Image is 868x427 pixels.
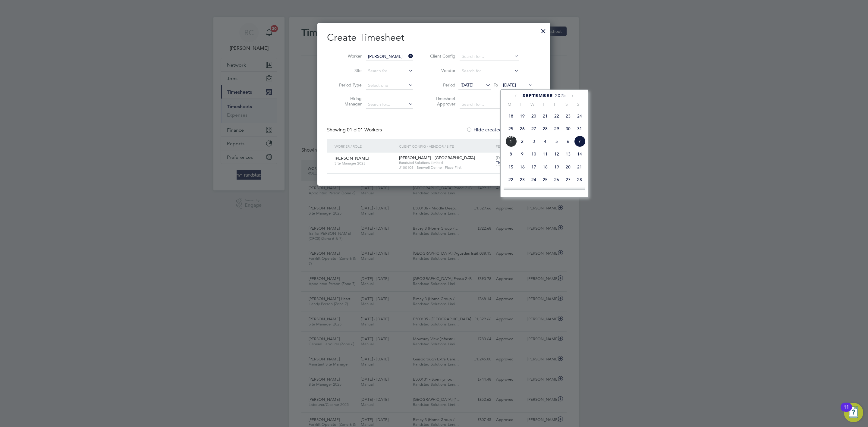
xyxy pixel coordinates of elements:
label: Site [335,68,362,73]
span: 8 [505,148,517,160]
input: Search for... [366,100,413,109]
input: Search for... [460,100,519,109]
div: Client Config / Vendor / Site [398,139,494,153]
span: 10 [528,148,539,160]
span: F [549,102,561,107]
input: Search for... [460,52,519,61]
span: 3 [528,136,539,147]
label: Vendor [428,68,455,73]
span: 27 [528,123,539,134]
label: Hide created timesheets [466,127,527,133]
span: 24 [574,110,585,122]
span: 23 [517,174,528,185]
label: Client Config [428,53,455,59]
label: Period [428,82,455,88]
span: 28 [539,123,551,134]
span: 5 [551,136,562,147]
span: 2025 [555,93,566,98]
span: T [538,102,549,107]
label: Timesheet Approver [428,96,455,107]
span: W [527,102,538,107]
span: [DATE] - [DATE] [496,155,524,160]
span: 01 Workers [347,127,382,133]
span: 11 [539,148,551,160]
label: Period Type [335,82,362,88]
label: Worker [335,53,362,59]
div: Showing [327,127,383,133]
label: Hiring Manager [335,96,362,107]
span: 12 [551,148,562,160]
span: 29 [505,187,517,198]
span: Sep [505,136,517,139]
span: T [515,102,527,107]
span: 14 [574,148,585,160]
span: 22 [505,174,517,185]
span: 20 [562,161,574,173]
span: S [561,102,572,107]
span: 7 [574,136,585,147]
span: 9 [517,148,528,160]
span: 25 [539,174,551,185]
span: 01 of [347,127,358,133]
span: 23 [562,110,574,122]
input: Search for... [460,67,519,75]
input: Search for... [366,52,413,61]
span: 30 [562,123,574,134]
span: 31 [574,123,585,134]
span: 6 [562,136,574,147]
span: 19 [517,110,528,122]
span: 4 [539,136,551,147]
span: 24 [528,174,539,185]
span: J100106 - Benwell Denne - Place First [399,165,493,170]
span: 21 [574,161,585,173]
span: 15 [505,161,517,173]
span: 16 [517,161,528,173]
span: 26 [517,123,528,134]
span: 29 [551,123,562,134]
span: 28 [574,174,585,185]
span: 2 [517,136,528,147]
span: 26 [551,174,562,185]
span: [PERSON_NAME] [335,155,369,161]
h2: Create Timesheet [327,31,541,44]
span: 19 [551,161,562,173]
span: Timesheet created [496,160,529,165]
span: September [523,93,553,98]
span: S [572,102,584,107]
span: 22 [551,110,562,122]
span: 17 [528,161,539,173]
input: Search for... [366,67,413,75]
span: Site Manager 2025 [335,161,395,166]
span: 30 [517,187,528,198]
span: 18 [505,110,517,122]
div: Worker / Role [333,139,398,153]
div: 11 [844,407,849,415]
span: 27 [562,174,574,185]
span: Randstad Solutions Limited [399,160,493,165]
input: Select one [366,81,413,90]
span: 18 [539,161,551,173]
span: 1 [505,136,517,147]
span: 13 [562,148,574,160]
span: [DATE] [503,82,516,88]
span: M [504,102,515,107]
span: 25 [505,123,517,134]
span: [PERSON_NAME] - [GEOGRAPHIC_DATA] [399,155,475,160]
span: [DATE] [461,82,473,88]
div: Period [494,139,535,153]
span: 21 [539,110,551,122]
span: To [492,81,500,89]
span: 20 [528,110,539,122]
button: Open Resource Center, 11 new notifications [844,403,863,422]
